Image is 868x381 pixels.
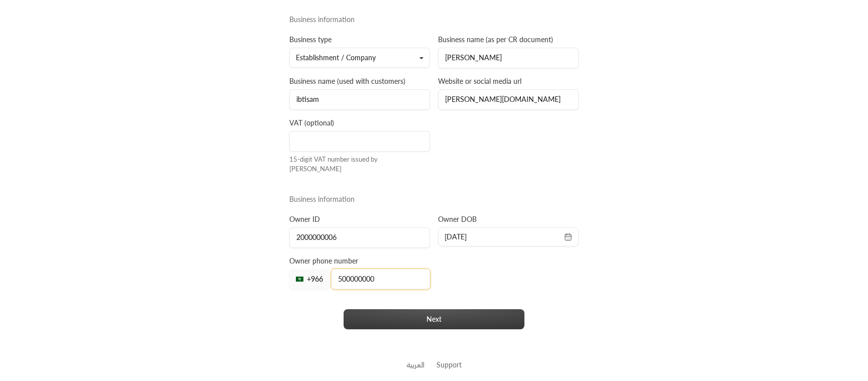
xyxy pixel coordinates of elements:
span: [DATE] [445,232,467,242]
label: Owner ID [289,214,320,224]
div: Business information [285,194,583,204]
button: Next [344,309,524,329]
button: Establishment / Company [289,48,430,68]
button: [DATE] [445,232,572,242]
div: Business information [285,15,583,25]
div: 15-digit VAT number issued by [PERSON_NAME] [289,155,430,174]
label: Business type [289,35,332,45]
button: Support [437,355,462,374]
label: Website or social media url [438,76,521,86]
label: Owner phone number [289,256,358,266]
label: VAT (optional) [289,118,334,128]
label: Business name (used with customers) [289,76,405,86]
label: Owner DOB [438,214,477,224]
label: Business name (as per CR document) [438,35,553,45]
div: +966 [289,269,330,289]
a: العربية [406,355,424,374]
